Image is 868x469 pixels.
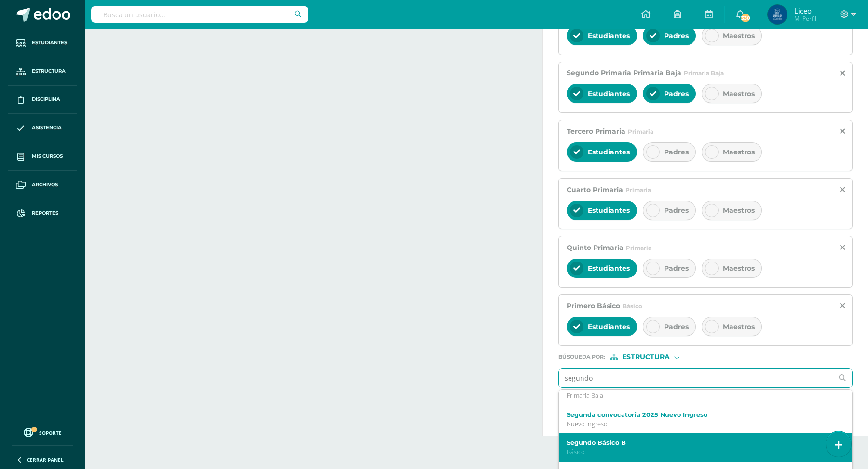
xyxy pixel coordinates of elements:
[12,426,73,439] a: Soporte
[32,96,60,103] span: Disciplina
[567,391,832,400] p: Primaria Baja
[664,206,689,215] span: Padres
[567,243,624,252] span: Quinto Primaria
[588,264,630,273] span: Estudiantes
[39,429,62,436] span: Soporte
[622,354,670,359] span: Estructura
[588,206,630,215] span: Estudiantes
[567,439,832,446] label: Segundo Básico B
[623,303,642,310] span: Básico
[32,39,67,47] span: Estudiantes
[8,199,77,228] a: Reportes
[32,152,63,160] span: Mis cursos
[567,127,625,136] span: Tercero Primaria
[588,322,630,331] span: Estudiantes
[588,31,630,40] span: Estudiantes
[723,148,755,156] span: Maestros
[32,209,58,217] span: Reportes
[558,354,605,359] span: Búsqueda por :
[628,128,653,135] span: Primaria
[32,68,66,75] span: Estructura
[794,14,816,23] span: Mi Perfil
[8,171,77,199] a: Archivos
[567,411,832,418] label: Segunda convocatoria 2025 Nuevo Ingreso
[8,142,77,171] a: Mis cursos
[567,448,832,456] p: Básico
[664,148,689,156] span: Padres
[740,13,751,23] span: 330
[567,420,832,428] p: Nuevo Ingreso
[794,6,816,15] span: Liceo
[684,69,724,77] span: Primaria Baja
[567,185,623,194] span: Cuarto Primaria
[588,148,630,156] span: Estudiantes
[723,206,755,215] span: Maestros
[664,89,689,98] span: Padres
[768,5,787,24] img: 1c811e9e7f454fa9ffc50b5577646b50.png
[8,86,77,114] a: Disciplina
[8,57,77,86] a: Estructura
[723,264,755,273] span: Maestros
[610,354,682,360] div: [object Object]
[723,322,755,331] span: Maestros
[723,31,755,40] span: Maestros
[664,322,689,331] span: Padres
[91,6,308,23] input: Busca un usuario...
[32,124,62,132] span: Asistencia
[32,181,58,189] span: Archivos
[625,186,651,193] span: Primaria
[559,369,833,387] input: Ej. Primero primaria
[723,89,755,98] span: Maestros
[664,31,689,40] span: Padres
[8,114,77,142] a: Asistencia
[567,69,681,77] span: Segundo Primaria Primaria Baja
[588,89,630,98] span: Estudiantes
[664,264,689,273] span: Padres
[8,29,77,57] a: Estudiantes
[27,456,64,463] span: Cerrar panel
[567,302,620,310] span: Primero Básico
[626,244,651,251] span: Primaria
